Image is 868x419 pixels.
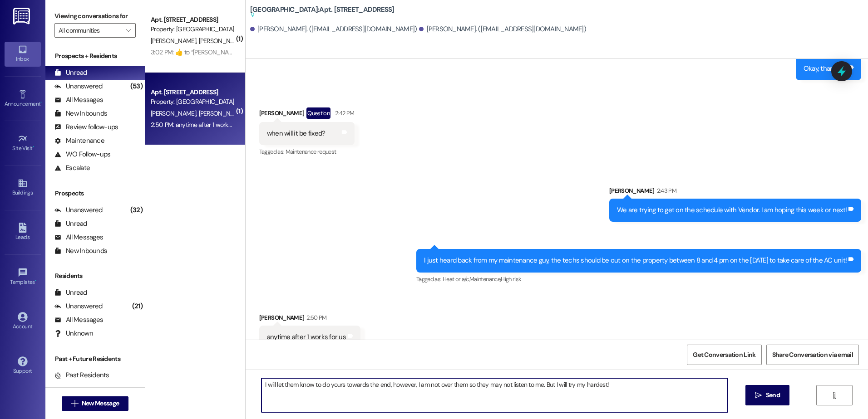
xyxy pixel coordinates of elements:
a: Leads [5,220,41,244]
span: [PERSON_NAME] [151,109,199,117]
div: We are trying to get on the schedule with Vendor. I am hoping this week or next! [617,205,847,215]
span: New Message [82,399,119,408]
div: Apt. [STREET_ADDRESS] [151,88,235,97]
div: [PERSON_NAME]. ([EMAIL_ADDRESS][DOMAIN_NAME]) [419,24,586,34]
div: Tagged as: [416,273,861,286]
div: [PERSON_NAME] [259,313,360,326]
span: [PERSON_NAME] [198,109,244,117]
i:  [71,400,78,407]
div: anytime after 1 works for us [267,332,346,342]
div: Property: [GEOGRAPHIC_DATA] [151,24,235,34]
div: New Inbounds [54,109,107,118]
span: • [35,278,36,284]
div: All Messages [54,233,103,242]
span: Maintenance , [469,275,501,283]
div: Prospects [45,189,145,198]
div: 2:42 PM [333,108,354,118]
div: Past Residents [54,370,109,380]
div: Apt. [STREET_ADDRESS] [151,15,235,24]
div: All Messages [54,315,103,325]
a: Buildings [5,175,41,200]
a: Account [5,309,41,334]
b: [GEOGRAPHIC_DATA]: Apt. [STREET_ADDRESS] [250,5,395,20]
div: WO Follow-ups [54,150,110,159]
img: ResiDesk Logo [13,8,32,24]
div: New Inbounds [54,246,107,256]
span: High risk [501,275,521,283]
div: Maintenance [54,136,104,146]
a: Site Visit • [5,131,41,156]
div: Prospects + Residents [45,51,145,61]
div: Okay, thanks! [804,64,842,73]
div: Unanswered [54,302,103,311]
div: 2:43 PM [655,186,676,195]
div: 2:50 PM [304,313,326,322]
div: Tagged as: [259,145,355,158]
textarea: I will let them know to do yours towards the end, however, I am not over them so they may not lis... [261,378,727,412]
div: Residents [45,271,145,281]
div: Question [306,107,330,119]
button: New Message [62,396,129,411]
div: I just heard back from my maintenance guy, the techs should be out on the property between 8 and ... [424,256,847,265]
div: Escalate [54,163,90,173]
span: • [33,144,34,150]
i:  [126,27,131,34]
div: Property: [GEOGRAPHIC_DATA] [151,97,235,107]
label: Viewing conversations for [54,9,136,23]
div: Unread [54,68,87,78]
span: Send [766,390,780,400]
div: Unanswered [54,82,103,91]
button: Share Conversation via email [766,345,859,365]
span: Maintenance request [286,148,336,156]
a: Templates • [5,265,41,289]
div: 2:50 PM: anytime after 1 works for us [151,121,247,129]
div: Past + Future Residents [45,354,145,364]
i:  [831,392,838,399]
button: Get Conversation Link [687,345,761,365]
div: Unread [54,288,87,297]
span: [PERSON_NAME] [151,37,199,45]
div: Unread [54,219,87,229]
div: Unanswered [54,205,103,215]
div: [PERSON_NAME] [609,186,861,199]
div: [PERSON_NAME] [259,107,355,122]
div: All Messages [54,95,103,105]
span: Get Conversation Link [693,350,755,360]
span: [PERSON_NAME] [198,37,244,45]
div: Review follow-ups [54,122,118,132]
a: Inbox [5,42,41,66]
a: Support [5,354,41,378]
div: (32) [128,203,145,217]
div: (53) [128,79,145,93]
span: • [40,99,42,106]
i:  [755,392,762,399]
button: Send [745,385,789,405]
div: (21) [130,299,145,313]
span: Heat or a/c , [443,275,469,283]
input: All communities [59,23,121,38]
div: Unknown [54,329,93,338]
span: Share Conversation via email [772,350,853,360]
div: when will it be fixed? [267,129,325,138]
div: [PERSON_NAME]. ([EMAIL_ADDRESS][DOMAIN_NAME]) [250,24,417,34]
